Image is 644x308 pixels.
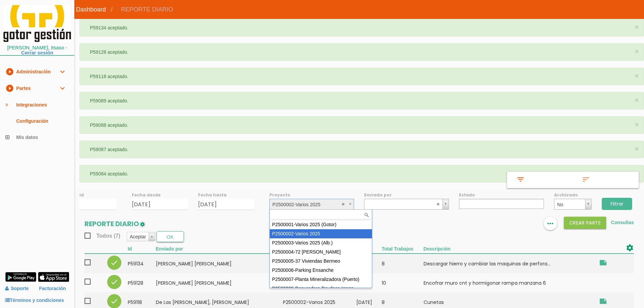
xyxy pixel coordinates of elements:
div: P2500007-Planta Mineralizadora (Puerto) [270,275,372,284]
div: P2500005-37 Viviendas Bermeo [270,257,372,266]
div: P2500004-72 [PERSON_NAME] [270,247,372,257]
div: P2500003-Varios 2025 (Alb.) [270,238,372,247]
div: P2500001-Varios 2025 (Gotor) [270,220,372,229]
div: P2500008-Depuradora Deydesa Igorre [270,284,372,293]
div: P2500006-Parking Ensanche [270,266,372,275]
div: P2500002-Varios 2025 [270,229,372,238]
